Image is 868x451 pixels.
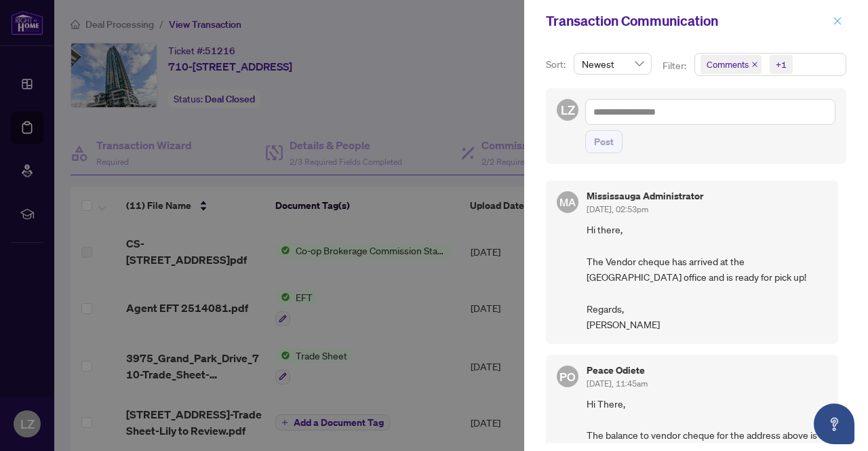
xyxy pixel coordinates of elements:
[582,54,644,74] span: Newest
[776,58,787,71] div: +1
[587,204,648,214] span: [DATE], 02:53pm
[559,194,576,210] span: MA
[546,57,568,72] p: Sort:
[559,367,575,385] span: PO
[707,58,749,71] span: Comments
[814,404,854,444] button: Open asap
[833,16,842,26] span: close
[587,222,827,333] span: Hi there, The Vendor cheque has arrived at the [GEOGRAPHIC_DATA] office and is ready for pick up!...
[587,191,703,201] h5: Mississauga Administrator
[587,378,648,389] span: [DATE], 11:45am
[701,55,762,74] span: Comments
[751,61,758,68] span: close
[561,100,575,119] span: LZ
[587,366,648,375] h5: Peace Odiete
[585,130,623,153] button: Post
[663,58,688,73] p: Filter:
[546,11,829,31] div: Transaction Communication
